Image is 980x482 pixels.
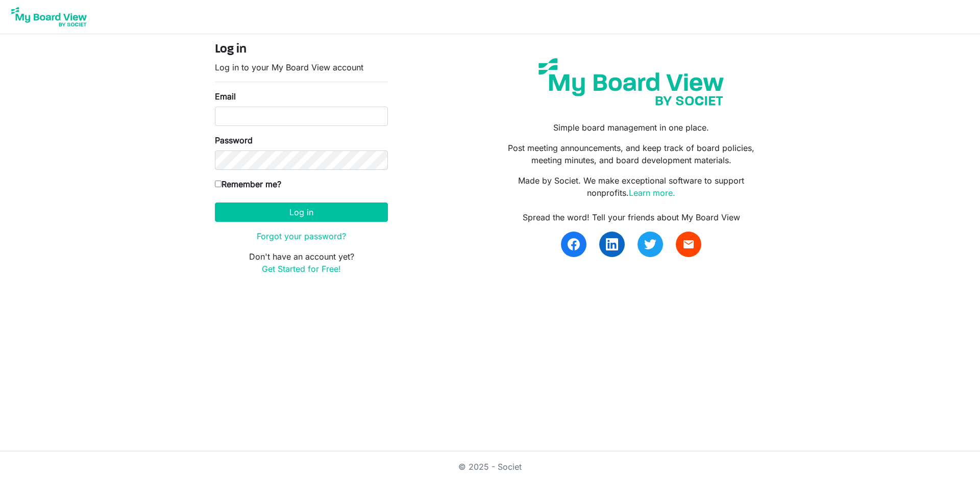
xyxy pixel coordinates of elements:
div: Spread the word! Tell your friends about My Board View [498,211,765,223]
h4: Log in [215,42,388,57]
a: Learn more. [629,188,675,198]
p: Log in to your My Board View account [215,61,388,73]
p: Post meeting announcements, and keep track of board policies, meeting minutes, and board developm... [498,142,765,166]
img: facebook.svg [568,238,580,250]
img: twitter.svg [644,238,656,250]
button: Log in [215,202,388,222]
p: Simple board management in one place. [498,121,765,134]
a: Get Started for Free! [262,264,341,274]
a: email [676,232,701,257]
a: © 2025 - Societ [458,462,522,472]
label: Email [215,90,236,103]
p: Made by Societ. We make exceptional software to support nonprofits. [498,174,765,199]
img: linkedin.svg [606,238,618,250]
img: my-board-view-societ.svg [531,50,731,113]
input: Remember me? [215,181,222,187]
span: email [682,238,695,250]
label: Remember me? [215,178,281,190]
img: My Board View Logo [8,4,90,30]
label: Password [215,134,253,146]
p: Don't have an account yet? [215,250,388,275]
a: Forgot your password? [257,231,346,241]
